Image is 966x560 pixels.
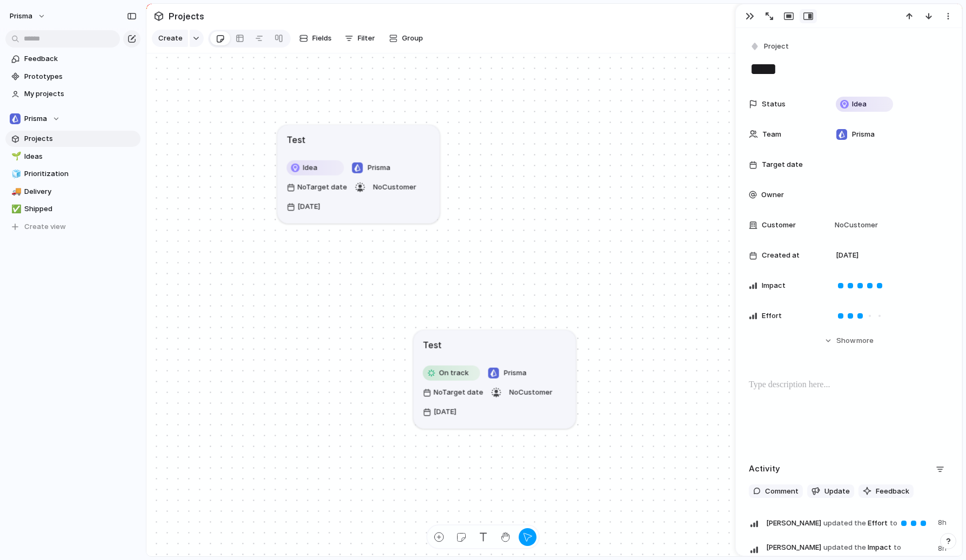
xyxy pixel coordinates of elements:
[24,71,137,82] span: Prototypes
[938,541,949,554] span: 8h
[10,11,32,22] span: Prisma
[824,486,850,497] span: Update
[368,163,391,173] span: Prisma
[856,335,874,346] span: more
[762,159,803,170] span: Target date
[373,183,417,191] span: No Customer
[384,30,428,47] button: Group
[152,30,188,47] button: Create
[434,407,457,417] span: [DATE]
[11,203,19,215] div: ✅
[823,518,866,529] span: updated the
[507,383,555,401] button: NoCustomer
[762,99,786,110] span: Status
[5,8,51,25] button: Prisma
[402,33,423,44] span: Group
[762,129,781,140] span: Team
[358,33,375,44] span: Filter
[504,368,527,379] span: Prisma
[762,220,796,231] span: Customer
[852,99,867,110] span: Idea
[298,182,347,193] span: No Target date
[24,151,137,162] span: Ideas
[340,30,379,47] button: Filter
[420,403,459,420] button: [DATE]
[5,201,140,217] a: ✅Shipped
[11,168,19,180] div: 🧊
[10,168,21,179] button: 🧊
[765,486,799,497] span: Comment
[303,163,318,173] span: Idea
[5,86,140,102] a: My projects
[748,39,792,55] button: Project
[749,484,803,498] button: Comment
[24,53,137,64] span: Feedback
[5,184,140,200] a: 🚚Delivery
[890,518,897,529] span: to
[764,41,789,52] span: Project
[10,204,21,214] button: ✅
[420,364,483,381] button: On track
[5,219,140,235] button: Create view
[823,542,866,553] span: updated the
[485,364,529,381] button: Prisma
[295,30,336,47] button: Fields
[423,338,442,351] h1: Test
[509,388,553,396] span: No Customer
[10,151,21,162] button: 🌱
[284,178,350,195] button: NoTarget date
[158,33,183,44] span: Create
[894,542,901,553] span: to
[24,204,137,214] span: Shipped
[762,311,782,321] span: Effort
[5,131,140,147] a: Projects
[5,51,140,67] a: Feedback
[420,383,486,401] button: NoTarget date
[24,221,66,232] span: Create view
[831,220,878,231] span: No Customer
[807,484,854,498] button: Update
[10,186,21,197] button: 🚚
[24,113,47,124] span: Prisma
[5,111,140,127] button: Prisma
[749,463,780,475] h2: Activity
[284,198,323,215] button: [DATE]
[166,6,206,26] span: Projects
[876,486,909,497] span: Feedback
[312,33,332,44] span: Fields
[761,190,784,200] span: Owner
[11,150,19,163] div: 🌱
[284,159,347,176] button: Idea
[836,250,858,261] span: [DATE]
[24,89,137,99] span: My projects
[852,129,875,140] span: Prisma
[762,250,800,261] span: Created at
[439,368,469,379] span: On track
[836,335,856,346] span: Show
[298,201,320,212] span: [DATE]
[5,149,140,165] a: 🌱Ideas
[5,69,140,85] a: Prototypes
[371,178,419,195] button: NoCustomer
[5,166,140,182] a: 🧊Prioritization
[858,484,914,498] button: Feedback
[766,515,931,530] span: Effort
[349,159,393,176] button: Prisma
[766,518,821,529] span: [PERSON_NAME]
[762,280,786,291] span: Impact
[749,331,949,350] button: Showmore
[287,133,306,146] h1: Test
[24,186,137,197] span: Delivery
[24,133,137,144] span: Projects
[766,542,821,553] span: [PERSON_NAME]
[24,168,137,179] span: Prioritization
[11,185,19,198] div: 🚚
[434,387,484,398] span: No Target date
[938,515,949,528] span: 8h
